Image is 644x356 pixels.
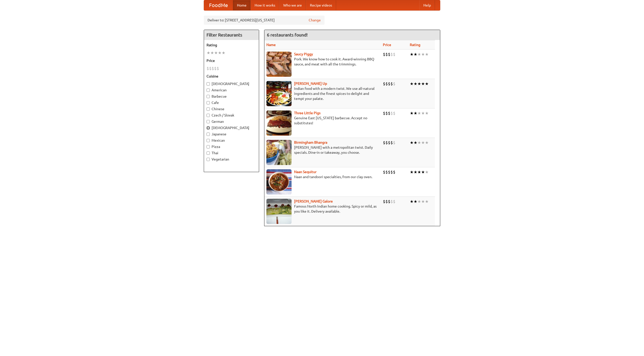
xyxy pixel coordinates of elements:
[207,101,210,104] input: Cafe
[388,110,390,116] li: $
[414,140,417,145] li: ★
[214,50,218,56] li: ★
[214,66,217,71] li: $
[421,52,425,57] li: ★
[414,52,417,57] li: ★
[410,140,414,145] li: ★
[266,57,379,67] p: Pork. We know how to cook it. Award-winning BBQ sauce, and meat with all the trimmings.
[383,199,385,204] li: $
[294,111,320,115] a: Three Little Pigs
[388,52,390,57] li: $
[425,81,429,87] li: ★
[217,66,219,71] li: $
[393,169,395,175] li: $
[385,169,388,175] li: $
[207,126,210,130] input: [DEMOGRAPHIC_DATA]
[388,199,390,204] li: $
[207,106,256,111] label: Chinese
[390,110,393,116] li: $
[294,199,333,203] a: [PERSON_NAME] Galore
[207,113,256,118] label: Czech / Slovak
[207,120,210,123] input: German
[266,52,292,77] img: saucy.jpg
[207,133,210,136] input: Japanese
[204,30,259,40] h4: Filter Restaurants
[207,43,256,48] h5: Rating
[414,81,417,87] li: ★
[388,140,390,145] li: $
[419,0,435,10] a: Help
[294,140,327,144] a: Birmingham Bhangra
[390,52,393,57] li: $
[383,110,385,116] li: $
[417,110,421,116] li: ★
[410,110,414,116] li: ★
[417,169,421,175] li: ★
[390,199,393,204] li: $
[393,52,395,57] li: $
[410,52,414,57] li: ★
[204,16,325,25] div: Deliver to: [STREET_ADDRESS][US_STATE]
[385,199,388,204] li: $
[421,110,425,116] li: ★
[266,169,292,194] img: naansequitur.jpg
[410,81,414,87] li: ★
[207,125,256,130] label: [DEMOGRAPHIC_DATA]
[306,0,336,10] a: Recipe videos
[425,110,429,116] li: ★
[207,95,210,98] input: Barbecue
[417,199,421,204] li: ★
[421,169,425,175] li: ★
[383,52,385,57] li: $
[266,115,379,126] p: Genuine East [US_STATE] barbecue. Accept no substitutes!
[207,94,256,99] label: Barbecue
[383,43,391,47] a: Price
[207,81,256,86] label: [DEMOGRAPHIC_DATA]
[294,82,327,86] a: [PERSON_NAME] Up
[209,66,212,71] li: $
[207,139,210,142] input: Mexican
[251,0,279,10] a: How it works
[294,52,313,56] b: Saucy Piggy
[421,81,425,87] li: ★
[207,66,209,71] li: $
[425,52,429,57] li: ★
[425,140,429,145] li: ★
[207,158,210,161] input: Vegetarian
[388,169,390,175] li: $
[207,138,256,143] label: Mexican
[207,150,256,155] label: Thai
[414,169,417,175] li: ★
[207,144,256,149] label: Pizza
[266,43,276,47] a: Name
[266,174,379,179] p: Naan and tandoori specialties, from our clay oven.
[266,199,292,224] img: currygalore.jpg
[267,32,308,37] ng-pluralize: 6 restaurants found!
[417,140,421,145] li: ★
[266,110,292,136] img: littlepigs.jpg
[210,50,214,56] li: ★
[388,81,390,87] li: $
[425,169,429,175] li: ★
[207,50,210,56] li: ★
[414,199,417,204] li: ★
[390,169,393,175] li: $
[207,145,210,148] input: Pizza
[222,50,225,56] li: ★
[218,50,222,56] li: ★
[393,81,395,87] li: $
[385,52,388,57] li: $
[410,199,414,204] li: ★
[421,199,425,204] li: ★
[207,58,256,63] h5: Price
[207,88,256,93] label: American
[385,81,388,87] li: $
[207,82,210,86] input: [DEMOGRAPHIC_DATA]
[266,81,292,106] img: curryup.jpg
[207,151,210,155] input: Thai
[385,110,388,116] li: $
[385,140,388,145] li: $
[266,86,379,101] p: Indian food with a modern twist. We use all-natural ingredients and the finest spices to delight ...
